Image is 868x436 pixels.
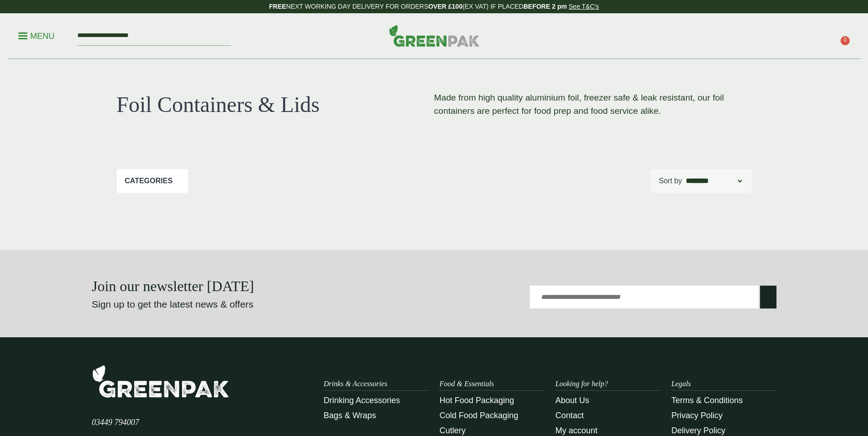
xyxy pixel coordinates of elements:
[117,91,434,118] h1: Foil Containers & Lids
[841,36,850,45] span: 0
[555,426,598,435] a: My account
[428,3,463,10] strong: OVER £100
[125,175,173,186] p: Categories
[671,396,743,405] a: Terms & Conditions
[439,426,465,435] a: Cutlery
[439,411,518,420] a: Cold Food Packaging
[659,175,682,186] p: Sort by
[269,3,286,10] strong: FREE
[18,31,54,40] a: Menu
[92,365,229,398] img: GreenPak Supplies
[671,411,722,420] a: Privacy Policy
[323,396,400,405] a: Drinking Accessories
[323,411,376,420] a: Bags & Wraps
[92,278,254,294] strong: Join our newsletter [DATE]
[555,396,589,405] a: About Us
[569,3,599,10] a: See T&C's
[92,418,140,427] span: 03449 794007
[92,419,140,426] a: 03449 794007
[92,297,400,312] p: Sign up to get the latest news & offers
[434,91,752,118] p: Made from high quality aluminium foil, freezer safe & leak resistant, our foil containers are per...
[671,426,725,435] a: Delivery Policy
[523,3,567,10] strong: BEFORE 2 pm
[555,411,584,420] a: Contact
[389,25,480,47] img: GreenPak Supplies
[439,396,514,405] a: Hot Food Packaging
[684,175,744,186] select: Shop order
[18,31,54,42] p: Menu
